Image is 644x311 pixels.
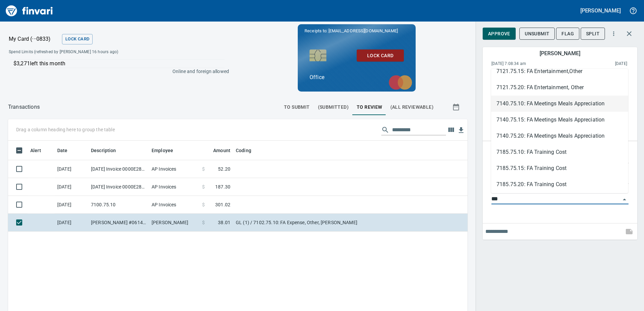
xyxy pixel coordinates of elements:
[446,99,468,115] button: Show transactions within a particular date range
[3,68,229,75] p: Online and foreign allowed
[91,146,125,154] span: Description
[65,35,89,43] span: Lock Card
[357,103,382,111] span: To Review
[491,128,628,144] li: 7140.75.20: FA Meetings Meals Appreciation
[152,146,173,154] span: Employee
[4,3,55,19] img: Finvari
[57,146,76,154] span: Date
[9,35,59,43] p: My Card (···0833)
[215,183,230,190] span: 187.30
[57,146,68,154] span: Date
[202,183,205,190] span: $
[202,201,205,208] span: $
[580,7,621,14] h5: [PERSON_NAME]
[88,160,149,178] td: [DATE] Invoice 0000E28842365 from UPS (1-30551)
[579,5,622,16] button: [PERSON_NAME]
[236,146,260,154] span: Coding
[149,178,199,196] td: AP Invoices
[571,61,627,67] span: This charge was settled by the merchant and appears on the 2025/09/20 statement.
[525,30,549,38] span: Unsubmit
[620,195,629,204] button: Close
[152,146,182,154] span: Employee
[213,146,230,154] span: Amount
[204,146,230,154] span: Amount
[606,26,621,41] button: More
[385,72,416,93] img: mastercard.svg
[55,196,88,214] td: [DATE]
[357,49,404,62] button: Lock Card
[328,28,398,34] span: [EMAIL_ADDRESS][DOMAIN_NAME]
[561,30,574,38] span: Flag
[586,30,600,38] span: Split
[446,125,456,135] button: Choose columns to display
[62,34,93,44] button: Lock Card
[88,214,149,232] td: [PERSON_NAME] #0614 Battle Ground [GEOGRAPHIC_DATA]
[30,146,50,154] span: Alert
[491,144,628,160] li: 7185.75.10: FA Training Cost
[202,219,205,226] span: $
[491,193,628,209] li: 7210.75.10: FA Professional Fees
[621,223,637,240] span: This records your note into the expense. If you would like to send a message to an employee inste...
[519,28,555,40] button: Unsubmit
[233,214,401,232] td: GL (1) / 7102.75.10: FA Expense, Other, [PERSON_NAME]
[491,112,628,128] li: 7140.75.15: FA Meetings Meals Appreciation
[390,103,433,111] span: (All Reviewable)
[491,79,628,96] li: 7121.75.20: FA Entertainment, Other
[491,63,628,79] li: 7121.75.15: FA Entertainment,Other
[491,61,571,67] span: [DATE] 7:08:34 am
[215,201,230,208] span: 301.02
[149,160,199,178] td: AP Invoices
[284,103,310,111] span: To Submit
[556,28,579,40] button: Flag
[8,103,40,111] p: Transactions
[88,178,149,196] td: [DATE] Invoice 0000E28842385 from UPS (1-30551)
[621,26,637,42] button: Close transaction
[488,30,510,38] span: Approve
[236,146,251,154] span: Coding
[9,49,173,56] span: Spend Limits (refreshed by [PERSON_NAME] 16 hours ago)
[149,196,199,214] td: AP Invoices
[16,126,115,133] p: Drag a column heading here to group the table
[218,219,230,226] span: 38.01
[91,146,116,154] span: Description
[304,28,409,34] p: Receipts to:
[88,196,149,214] td: 7100.75.10
[483,28,516,40] button: Approve
[202,166,205,172] span: $
[55,178,88,196] td: [DATE]
[581,28,605,40] button: Split
[55,160,88,178] td: [DATE]
[362,51,398,60] span: Lock Card
[491,160,628,176] li: 7185.75.15: FA Training Cost
[149,214,199,232] td: [PERSON_NAME]
[218,166,230,172] span: 52.20
[318,103,349,111] span: (Submitted)
[8,103,40,111] nav: breadcrumb
[30,146,41,154] span: Alert
[491,176,628,193] li: 7185.75.20: FA Training Cost
[13,60,225,68] p: $3,271 left this month
[540,50,580,57] h5: [PERSON_NAME]
[456,125,466,135] button: Download table
[310,73,404,81] p: Office
[55,214,88,232] td: [DATE]
[491,96,628,112] li: 7140.75.10: FA Meetings Meals Appreciation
